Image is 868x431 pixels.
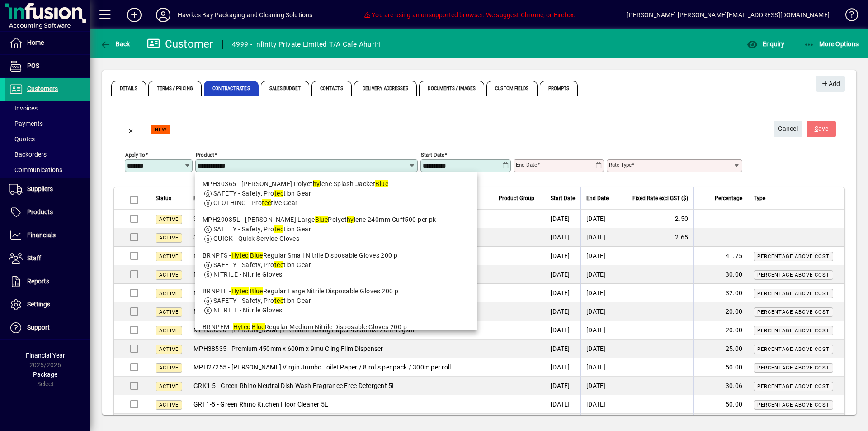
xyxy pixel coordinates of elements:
[274,190,283,197] em: tec
[195,283,477,319] mat-option: BRNPFL - Hytec Blue Regular Large Nitrile Disposable Gloves 200 p
[213,225,311,233] span: SAFETY - Safety, Pro tion Gear
[5,131,90,147] a: Quotes
[757,365,830,371] span: Percentage above cost
[516,162,537,168] mat-label: End date
[26,352,65,359] span: Financial Year
[155,127,167,133] span: NEW
[195,176,477,211] mat-option: MPH30365 - Matthews Polyethylene Splash Jacket Blue
[188,247,493,265] td: MPH24010 - [PERSON_NAME] #3 Flat Brown Paper Bag 185x210mm 1000pk
[231,287,240,295] em: Hy
[802,36,861,52] button: More Options
[98,36,132,52] button: Back
[9,105,38,112] span: Invoices
[159,272,179,278] span: Active
[545,377,580,395] td: [DATE]
[159,291,179,297] span: Active
[213,271,283,278] span: NITRILE - Nitrile Gloves
[347,216,354,223] em: hy
[754,193,765,203] span: Type
[178,8,313,22] div: Hawkes Bay Packaging and Cleaning Solutions
[545,228,580,247] td: [DATE]
[839,2,857,31] a: Knowledge Base
[545,340,580,358] td: [DATE]
[580,284,614,302] td: [DATE]
[545,321,580,340] td: [DATE]
[27,231,56,239] span: Financials
[580,247,614,265] td: [DATE]
[580,395,614,414] td: [DATE]
[580,210,614,228] td: [DATE]
[627,8,830,22] div: [PERSON_NAME] [PERSON_NAME][EMAIL_ADDRESS][DOMAIN_NAME]
[545,284,580,302] td: [DATE]
[125,152,145,158] mat-label: Apply to
[159,216,179,222] span: Active
[540,81,578,96] span: Prompts
[315,216,328,223] em: Blue
[5,162,90,177] a: Communications
[213,261,311,268] span: SAFETY - Safety, Pro tion Gear
[632,193,688,203] span: Fixed Rate excl GST ($)
[195,319,477,354] mat-option: BRNPFM - Hytec Blue Regular Medium Nitrile Disposable Gloves 200 p
[778,121,798,136] span: Cancel
[241,323,250,330] em: tec
[421,152,444,158] mat-label: Start date
[159,346,179,352] span: Active
[27,185,53,192] span: Suppliers
[274,225,283,233] em: tec
[804,40,859,48] span: More Options
[188,302,493,321] td: MPH38670 - [PERSON_NAME] 440mm x 150m Foil Premium Catering Foil Dispenser 13Mu
[27,254,41,262] span: Staff
[757,346,830,352] span: Percentage above cost
[159,309,179,315] span: Active
[5,116,90,131] a: Payments
[90,36,140,52] app-page-header-button: Back
[204,81,258,96] span: Contract Rates
[27,324,50,331] span: Support
[693,358,748,377] td: 50.00
[5,201,90,224] a: Products
[239,252,248,259] em: tec
[239,287,248,295] em: tec
[499,193,534,203] span: Product Group
[545,395,580,414] td: [DATE]
[188,284,493,302] td: MPH16555 - Paper Regular Straws- Black (250 pack) 6mm x 200mm 300gsm
[213,306,283,314] span: NITRILE - Nitrile Gloves
[120,118,142,140] button: Back
[5,316,90,339] a: Support
[5,178,90,201] a: Suppliers
[745,36,787,52] button: Enquiry
[213,235,299,242] span: QUICK - Quick Service Gloves
[364,11,576,19] span: You are using an unsupported browser. We suggest Chrome, or Firefox.
[5,293,90,316] a: Settings
[747,40,784,48] span: Enquiry
[274,297,283,304] em: tec
[232,37,381,52] div: 4999 - Infinity Private Limited T/A Cafe Ahuriri
[586,193,609,203] span: End Date
[250,287,263,295] em: Blue
[188,265,493,284] td: MPH2410 - [PERSON_NAME] 80L Recycled Bin Liner Bag n Box
[693,265,748,284] td: 30.00
[757,383,830,389] span: Percentage above cost
[545,358,580,377] td: [DATE]
[580,265,614,284] td: [DATE]
[815,121,829,136] span: ave
[188,395,493,414] td: GRF1-5 - Green Rhino Kitchen Floor Cleaner 5L
[757,254,830,259] span: Percentage above cost
[250,252,263,259] em: Blue
[375,180,388,187] em: Blue
[203,287,470,296] div: BRNPFL - Regular Large Nitrile Disposable Gloves 200 p
[261,81,309,96] span: Sales Budget
[757,328,830,334] span: Percentage above cost
[252,323,265,330] em: Blue
[27,301,50,308] span: Settings
[311,81,352,96] span: Contacts
[27,208,53,215] span: Products
[821,77,840,91] span: Add
[693,377,748,395] td: 30.06
[188,321,493,340] td: MPH38600 - [PERSON_NAME] Premium Baking Paper 450mmx120m 45gsm
[693,284,748,302] td: 32.00
[580,358,614,377] td: [DATE]
[693,321,748,340] td: 20.00
[580,321,614,340] td: [DATE]
[5,224,90,247] a: Financials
